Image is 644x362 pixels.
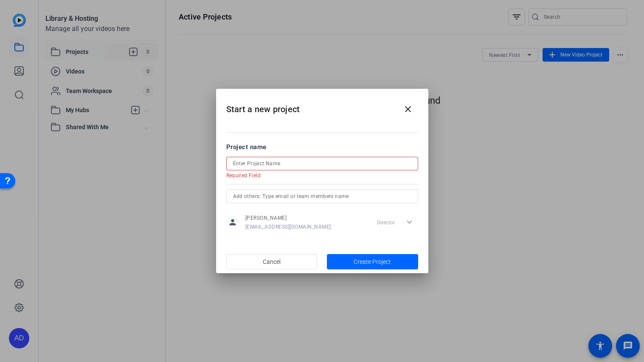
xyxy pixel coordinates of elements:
[233,191,411,201] input: Add others: Type email or team members name
[226,254,318,269] button: Cancel
[226,142,418,152] div: Project name
[245,215,331,221] span: [PERSON_NAME]
[226,170,411,179] mat-error: Required Field
[216,89,428,123] h2: Start a new project
[226,216,239,229] mat-icon: person
[233,158,411,169] input: Enter Project Name
[263,254,281,270] span: Cancel
[245,223,331,230] span: [EMAIL_ADDRESS][DOMAIN_NAME]
[354,257,391,266] span: Create Project
[403,104,413,114] mat-icon: close
[327,254,418,269] button: Create Project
